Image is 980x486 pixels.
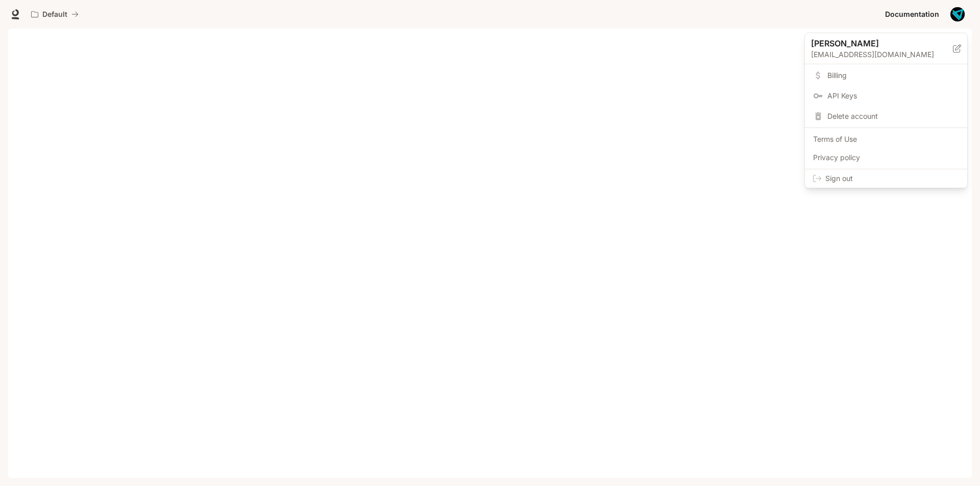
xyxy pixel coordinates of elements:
span: Sign out [825,173,959,184]
span: Privacy policy [813,152,959,163]
span: Terms of Use [813,134,959,144]
div: Sign out [805,169,967,188]
span: Delete account [827,111,959,121]
div: [PERSON_NAME][EMAIL_ADDRESS][DOMAIN_NAME] [805,33,967,64]
span: Billing [827,70,959,81]
a: API Keys [807,87,965,105]
span: API Keys [827,91,959,101]
a: Terms of Use [807,130,965,148]
a: Privacy policy [807,148,965,167]
p: [PERSON_NAME] [811,37,937,49]
p: [EMAIL_ADDRESS][DOMAIN_NAME] [811,49,953,60]
a: Billing [807,66,965,85]
div: Delete account [807,107,965,125]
